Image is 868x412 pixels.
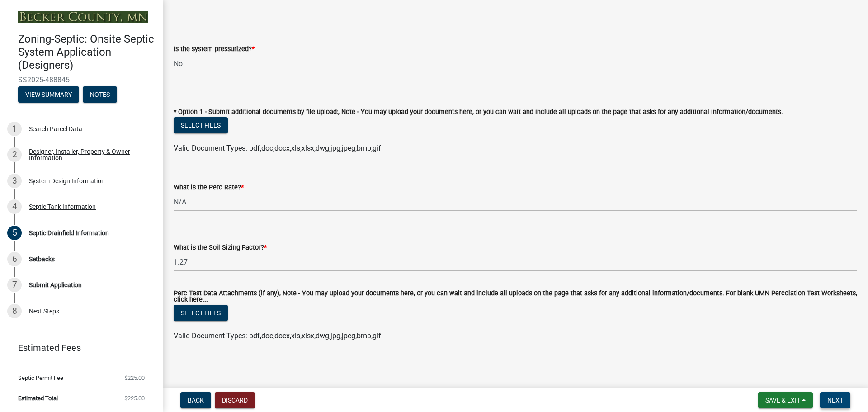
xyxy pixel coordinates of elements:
div: 1 [7,122,22,136]
span: $225.00 [124,395,145,401]
div: Setbacks [29,256,55,262]
div: Designer, Installer, Property & Owner Information [29,148,148,161]
button: Select files [174,117,228,133]
span: $225.00 [124,375,145,381]
div: 7 [7,278,22,292]
span: Septic Permit Fee [18,375,63,381]
wm-modal-confirm: Summary [18,91,79,99]
div: 2 [7,147,22,162]
span: Next [827,397,843,404]
a: Estimated Fees [7,339,148,357]
span: Save & Exit [765,397,800,404]
span: Back [188,397,204,404]
button: Discard [215,392,255,408]
div: Search Parcel Data [29,126,82,132]
div: Septic Drainfield Information [29,230,109,236]
button: Back [180,392,211,408]
span: Valid Document Types: pdf,doc,docx,xls,xlsx,dwg,jpg,jpeg,bmp,gif [174,144,381,152]
h4: Zoning-Septic: Onsite Septic System Application (Designers) [18,33,156,71]
div: 5 [7,226,22,240]
span: Valid Document Types: pdf,doc,docx,xls,xlsx,dwg,jpg,jpeg,bmp,gif [174,331,381,340]
button: Next [820,392,850,408]
label: Perc Test Data Attachments (if any), Note - You may upload your documents here, or you can wait a... [174,290,857,303]
div: System Design Information [29,178,105,184]
label: What is the Soil Sizing Factor? [174,245,267,251]
wm-modal-confirm: Notes [83,91,117,99]
button: Save & Exit [758,392,813,408]
label: What is the Perc Rate? [174,185,244,191]
span: SS2025-488845 [18,76,145,84]
button: View Summary [18,86,79,103]
div: 8 [7,304,22,318]
div: 4 [7,199,22,214]
div: Submit Application [29,282,82,288]
div: Septic Tank Information [29,204,96,210]
div: 6 [7,252,22,266]
div: 3 [7,174,22,188]
button: Select files [174,305,228,321]
img: Becker County, Minnesota [18,11,148,23]
label: * Option 1 - Submit additional documents by file upload:, Note - You may upload your documents he... [174,109,783,115]
span: Estimated Total [18,395,58,401]
label: Is the system pressurized? [174,46,255,52]
button: Notes [83,86,117,103]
